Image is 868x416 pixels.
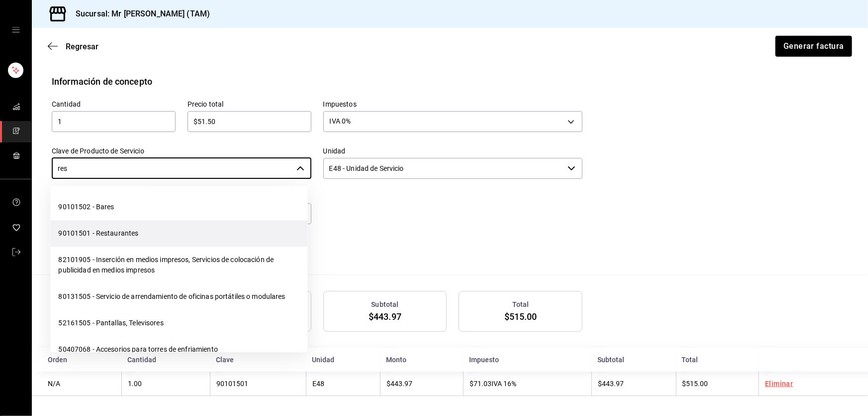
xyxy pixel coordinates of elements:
li: 50407068 - Accesorios para torres de enfriamiento [50,336,307,363]
h3: Sucursal: Mr [PERSON_NAME] (TAM) [68,8,210,20]
input: Elige una opción [52,158,292,179]
td: 90101501 [210,372,306,396]
th: Clave [210,348,306,372]
button: Regresar [48,42,98,51]
span: $443.97 [386,380,412,388]
div: Información de concepto [52,75,152,88]
h3: Total [512,299,529,310]
span: $443.97 [369,311,401,322]
span: $443.97 [598,380,624,388]
label: Impuestos [323,101,583,108]
button: open drawer [12,26,20,34]
li: 80131505 - Servicio de arrendamiento de oficinas portátiles o modulares [50,283,307,310]
th: Orden [32,348,121,372]
th: Total [676,348,759,372]
td: E48 [306,372,381,396]
label: Precio total [188,101,311,108]
input: $0.00 [188,116,311,128]
th: Subtotal [591,348,675,372]
span: 1.00 [128,380,142,388]
th: Unidad [306,348,381,372]
th: Cantidad [121,348,210,372]
li: 52161505 - Pantallas, Televisores [50,310,307,336]
span: IVA 0% [330,116,351,126]
h3: Subtotal [372,299,399,310]
span: $515.00 [682,380,708,388]
label: Clave de Producto de Servicio [52,147,311,154]
span: $71.03 [470,380,491,388]
th: Monto [380,348,463,372]
li: 90101501 - Restaurantes [50,220,307,247]
label: Cantidad [52,101,176,108]
a: Eliminar [765,380,793,388]
li: 82101905 - Inserción en medios impresos, Servicios de colocación de publicidad en medios impresos [50,247,307,283]
td: IVA 16% [463,372,591,396]
input: Elige una opción [323,158,564,179]
td: N/A [32,372,121,396]
span: $515.00 [504,311,537,322]
label: Unidad [323,147,583,154]
li: 90101502 - Bares [50,194,307,220]
th: Impuesto [463,348,591,372]
span: Regresar [66,42,98,51]
button: Generar factura [775,36,852,57]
